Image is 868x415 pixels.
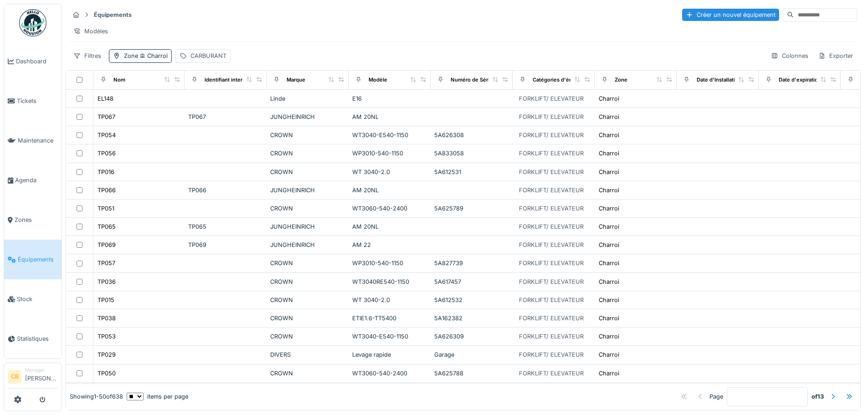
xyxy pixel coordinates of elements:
span: Statistiques [17,334,58,343]
div: WP3010-540-1150 [352,149,427,158]
div: 5A827739 [434,259,509,267]
div: TP065 [98,222,116,231]
div: Catégories d'équipement [533,76,596,84]
div: WT3040-E540-1150 [352,332,427,341]
div: Numéro de Série [451,76,493,84]
div: JUNGHEINRICH [270,186,345,195]
div: 5A626309 [434,332,509,341]
div: WT3060-540-2400 [352,369,427,378]
div: TP036 [98,277,116,286]
div: TP067 [188,113,263,121]
div: FORKLIFT/ ELEVATEUR [519,204,584,213]
div: FORKLIFT/ ELEVATEUR [519,241,584,249]
div: CROWN [270,168,345,176]
div: Exporter [814,49,857,62]
div: TP069 [98,241,116,249]
div: FORKLIFT/ ELEVATEUR [519,222,584,231]
div: FORKLIFT/ ELEVATEUR [519,131,584,139]
div: Créer un nouvel équipement [682,9,779,21]
div: Nom [113,76,125,84]
div: Date d'expiration [779,76,821,84]
div: Charroi [599,149,619,158]
a: Dashboard [4,41,62,81]
div: 5A162382 [434,314,509,323]
div: Showing 1 - 50 of 638 [70,392,123,401]
div: Charroi [599,350,619,359]
img: Badge_color-CXgf-gQk.svg [19,9,46,36]
div: Zone [124,51,168,60]
a: Maintenance [4,121,62,160]
div: AM 22 [352,241,427,249]
div: TP016 [98,168,114,176]
div: JUNGHEINRICH [270,113,345,121]
div: Charroi [599,113,619,121]
div: TP015 [98,296,114,304]
div: 5A833058 [434,149,509,158]
strong: Équipements [90,10,135,19]
div: CROWN [270,149,345,158]
div: Garage [434,350,509,359]
div: Charroi [599,314,619,323]
div: WT 3040-2.0 [352,168,427,176]
a: CB Manager[PERSON_NAME] [8,367,58,389]
div: Linde [270,94,345,103]
div: E16 [352,94,427,103]
div: TP038 [98,314,116,323]
div: CROWN [270,332,345,341]
div: Zone [615,76,627,84]
div: Charroi [599,369,619,378]
div: TP054 [98,131,116,139]
span: Zones [15,215,58,224]
div: FORKLIFT/ ELEVATEUR [519,94,584,103]
div: items per page [127,392,188,401]
div: CROWN [270,277,345,286]
div: WT 3040-2.0 [352,296,427,304]
div: TP050 [98,369,116,378]
div: Charroi [599,241,619,249]
div: AM 20NL [352,186,427,195]
div: WP3010-540-1150 [352,259,427,267]
div: Charroi [599,332,619,341]
div: Charroi [599,204,619,213]
div: WT3040RE540-1150 [352,277,427,286]
div: Charroi [599,296,619,304]
div: CROWN [270,369,345,378]
a: Équipements [4,240,62,279]
div: Marque [287,76,305,84]
div: 5A617457 [434,277,509,286]
div: TP067 [98,113,115,121]
div: FORKLIFT/ ELEVATEUR [519,168,584,176]
div: Charroi [599,186,619,195]
div: TP053 [98,332,116,341]
li: CB [8,370,21,384]
div: WT3040-E540-1150 [352,131,427,139]
div: Charroi [599,131,619,139]
div: 5A612531 [434,168,509,176]
a: Zones [4,200,62,240]
div: FORKLIFT/ ELEVATEUR [519,186,584,195]
div: Modèles [69,25,112,38]
li: [PERSON_NAME] [25,367,58,386]
div: TP057 [98,259,115,267]
div: TP066 [188,186,263,195]
div: FORKLIFT/ ELEVATEUR [519,277,584,286]
div: Charroi [599,259,619,267]
div: 5A626308 [434,131,509,139]
div: Date d'Installation [697,76,741,84]
div: CROWN [270,204,345,213]
div: TP056 [98,149,116,158]
div: EL148 [98,94,113,103]
div: TP066 [98,186,116,195]
div: TP069 [188,241,263,249]
div: CROWN [270,131,345,139]
div: AM 20NL [352,113,427,121]
span: Maintenance [18,136,58,145]
span: Stock [17,295,58,303]
div: Charroi [599,277,619,286]
div: FORKLIFT/ ELEVATEUR [519,149,584,158]
div: CROWN [270,296,345,304]
div: WT3060-540-2400 [352,204,427,213]
div: TP029 [98,350,116,359]
div: JUNGHEINRICH [270,241,345,249]
div: CROWN [270,314,345,323]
